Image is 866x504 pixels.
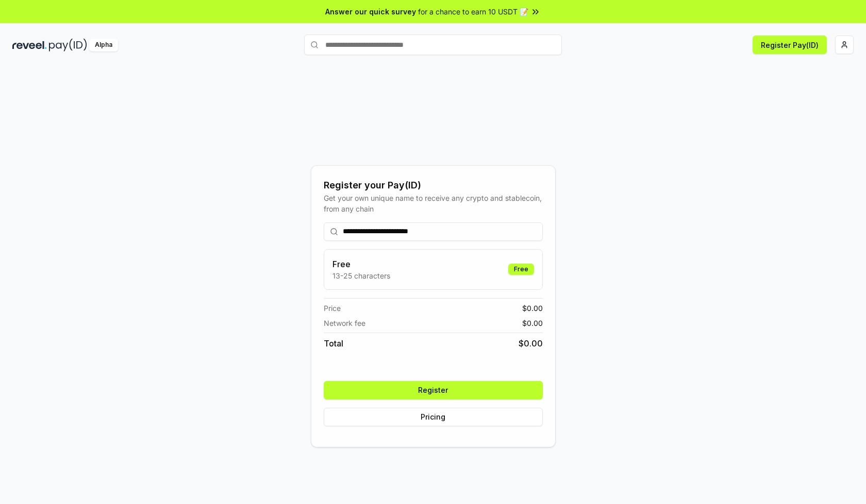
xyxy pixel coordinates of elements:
span: for a chance to earn 10 USDT 📝 [418,6,528,17]
p: 13-25 characters [332,270,390,281]
span: Answer our quick survey [325,6,416,17]
div: Free [508,264,534,275]
button: Pricing [324,408,543,426]
img: pay_id [49,39,87,51]
span: $ 0.00 [519,337,543,350]
button: Register Pay(ID) [753,36,827,54]
h3: Free [332,258,390,270]
span: Total [324,337,343,350]
button: Register [324,381,543,399]
div: Register your Pay(ID) [324,178,543,193]
span: $ 0.00 [522,303,543,314]
span: $ 0.00 [522,318,543,328]
span: Price [324,303,341,314]
img: reveel_dark [12,39,47,51]
div: Alpha [89,39,118,51]
div: Get your own unique name to receive any crypto and stablecoin, from any chain [324,193,543,214]
span: Network fee [324,318,365,328]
